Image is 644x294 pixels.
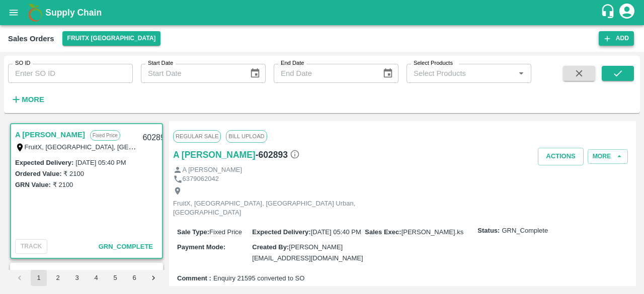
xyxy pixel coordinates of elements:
label: Comment : [177,274,211,283]
span: Fixed Price [209,228,242,236]
label: Select Products [414,59,453,67]
label: Status: [477,226,500,236]
label: Expected Delivery : [15,159,73,166]
button: Select DC [62,31,161,46]
button: More [588,149,628,164]
label: Sale Type : [177,228,209,236]
label: Created By : [252,243,289,251]
img: logo [25,3,45,23]
span: Enquiry 21595 converted to SO [213,274,304,283]
a: [PERSON_NAME] [15,268,78,281]
button: Choose date [246,64,265,83]
button: Open [515,67,528,80]
input: Enter SO ID [8,64,133,83]
p: A [PERSON_NAME] [183,165,242,175]
label: [DATE] 05:40 PM [75,159,126,166]
label: Start Date [148,59,173,67]
button: Go to page 4 [88,270,104,286]
input: Select Products [410,67,512,80]
input: Start Date [141,64,242,83]
span: [PERSON_NAME].ks [401,228,464,236]
input: End Date [274,64,374,83]
button: Go to page 3 [69,270,85,286]
h6: - 602893 [256,148,300,162]
label: Expected Delivery : [252,228,310,236]
a: A [PERSON_NAME] [15,128,85,141]
div: 602893 [136,126,175,150]
b: Supply Chain [45,8,102,18]
div: account of current user [618,2,636,23]
span: GRN_Complete [502,226,548,236]
span: Regular Sale [173,130,221,142]
label: Payment Mode : [177,243,225,251]
label: ₹ 2100 [63,170,84,177]
strong: More [22,95,44,104]
label: SO ID [15,59,30,67]
button: Go to next page [145,270,162,286]
label: GRN Value: [15,181,51,188]
label: Ordered Value: [15,170,61,177]
button: Go to page 6 [126,270,142,286]
label: End Date [281,59,304,67]
p: 6379062042 [183,174,219,184]
button: Add [599,31,634,46]
nav: pagination navigation [10,270,163,286]
label: ₹ 2100 [53,181,73,188]
p: FruitX, [GEOGRAPHIC_DATA], [GEOGRAPHIC_DATA] Urban, [GEOGRAPHIC_DATA] [173,199,399,218]
div: Sales Orders [8,32,54,45]
button: Choose date [378,64,397,83]
label: Sales Exec : [365,228,401,236]
button: Go to page 5 [107,270,123,286]
button: open drawer [2,1,25,24]
button: page 1 [31,270,47,286]
div: customer-support [600,4,618,22]
p: Fixed Price [90,130,120,141]
span: [DATE] 05:40 PM [311,228,361,236]
button: Go to page 2 [50,270,66,286]
button: More [8,91,47,108]
button: Actions [538,148,584,165]
div: 602892 [123,266,162,289]
span: Bill Upload [226,130,267,142]
span: GRN_Complete [99,243,153,250]
label: FruitX, [GEOGRAPHIC_DATA], [GEOGRAPHIC_DATA] Urban, [GEOGRAPHIC_DATA] [25,143,277,151]
span: [PERSON_NAME][EMAIL_ADDRESS][DOMAIN_NAME] [252,243,363,262]
a: Supply Chain [45,6,600,20]
a: A [PERSON_NAME] [173,148,256,162]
